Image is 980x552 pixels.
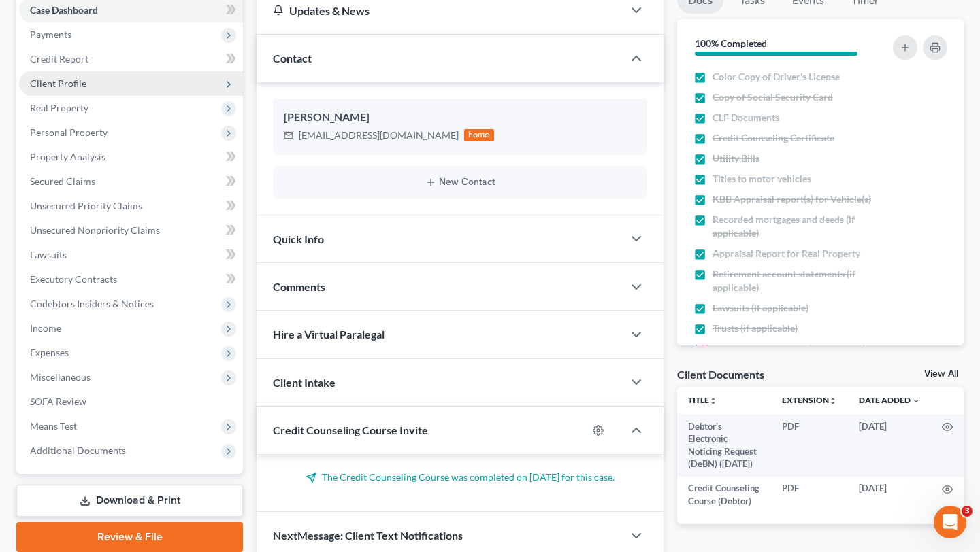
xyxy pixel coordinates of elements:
strong: 100% Completed [695,37,767,49]
span: Case Dashboard [30,4,98,16]
div: [EMAIL_ADDRESS][DOMAIN_NAME] [299,128,459,142]
span: Trusts (if applicable) [713,322,798,335]
span: NextMessage: Client Text Notifications [273,529,463,542]
a: Unsecured Priority Claims [19,194,243,218]
div: Client Documents [677,367,764,381]
div: [PERSON_NAME] [284,109,636,126]
a: Secured Claims [19,169,243,194]
span: Means Test [30,420,77,432]
span: Contact [273,52,312,65]
span: Credit Counseling Course Invite [273,424,428,436]
span: Recorded mortgages and deeds (if applicable) [713,213,881,240]
span: Client Profile [30,77,86,89]
a: Credit Report [19,47,243,71]
a: View All [924,369,958,379]
span: Secured Claims [30,175,95,187]
a: Extensionunfold_more [782,395,837,405]
i: unfold_more [829,397,837,405]
span: Appraisal Report for Real Property [713,247,860,260]
span: Copy of Social Security Card [713,90,833,104]
span: Quick Info [273,232,324,245]
span: Utility Bills [713,152,759,165]
span: Color Copy of Driver's License [713,70,840,84]
span: Executory Contracts [30,273,117,285]
div: Updates & News [273,3,606,18]
span: Unsecured Priority Claims [30,200,142,211]
td: Credit Counseling Course (Debtor) [677,477,771,514]
span: Codebtors Insiders & Notices [30,298,154,309]
i: unfold_more [709,397,717,405]
span: Hire a Virtual Paralegal [273,328,385,341]
a: Date Added expand_more [859,395,920,405]
span: Lawsuits (if applicable) [713,301,808,315]
a: Titleunfold_more [688,395,717,405]
a: Download & Print [16,485,243,517]
a: Executory Contracts [19,267,243,292]
a: SOFA Review [19,390,243,414]
span: Income [30,322,61,334]
span: Miscellaneous [30,371,91,383]
td: PDF [771,414,848,477]
button: New Contact [284,177,636,188]
span: Titles to motor vehicles [713,172,811,186]
span: KBB Appraisal report(s) for Vehicle(s) [713,192,871,206]
p: The Credit Counseling Course was completed on [DATE] for this case. [273,470,647,484]
span: Client Intake [273,376,336,389]
span: SOFA Review [30,396,86,407]
span: Real Property [30,102,88,114]
span: Personal Property [30,126,108,138]
a: Property Analysis [19,145,243,169]
div: home [464,129,494,141]
span: Unsecured Nonpriority Claims [30,224,160,236]
span: Comments [273,280,325,293]
a: Unsecured Nonpriority Claims [19,218,243,243]
span: Credit Report [30,53,88,65]
td: PDF [771,477,848,514]
span: Expenses [30,347,69,358]
span: CLF Documents [713,111,779,124]
span: Additional Documents [30,445,126,456]
td: [DATE] [848,477,931,514]
span: Property Analysis [30,151,105,162]
iframe: Intercom live chat [934,506,966,538]
i: expand_more [912,397,920,405]
td: [DATE] [848,414,931,477]
a: Lawsuits [19,243,243,267]
span: Life insurance policies (if applicable) [713,342,866,356]
span: 3 [962,506,973,517]
span: Lawsuits [30,249,67,260]
span: Retirement account statements (if applicable) [713,267,881,294]
span: Credit Counseling Certificate [713,131,834,145]
span: Payments [30,29,71,40]
td: Debtor's Electronic Noticing Request (DeBN) ([DATE]) [677,414,771,477]
a: Review & File [16,522,243,552]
